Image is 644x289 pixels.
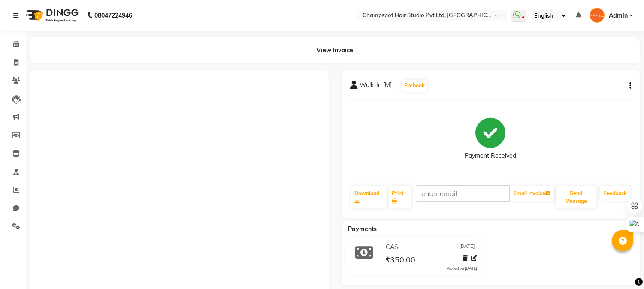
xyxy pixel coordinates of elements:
[510,186,554,201] button: Email Invoice
[388,186,411,208] a: Print
[609,11,628,20] span: Admin
[608,255,635,280] iframe: chat widget
[22,3,81,27] img: logo
[30,37,640,63] div: View Invoice
[600,186,630,201] a: Feedback
[348,225,377,233] span: Payments
[386,243,403,252] span: CASH
[447,265,477,271] div: Added on [DATE]
[385,255,415,267] span: ₹350.00
[416,185,510,202] input: enter email
[590,8,605,23] img: Admin
[465,151,516,160] div: Payment Received
[94,3,132,27] b: 08047224946
[459,243,475,252] span: [DATE]
[402,80,427,92] button: Prebook
[360,81,392,93] span: Walk-In [M]
[351,186,387,208] a: Download
[556,186,596,208] button: Send Message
